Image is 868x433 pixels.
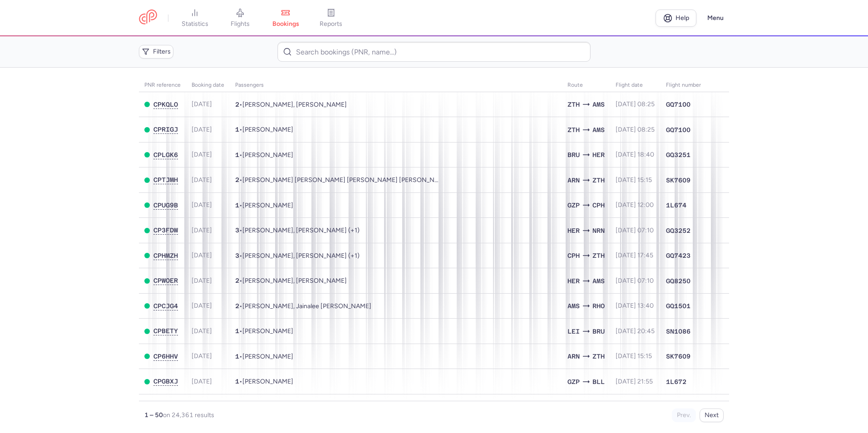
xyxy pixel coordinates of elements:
span: GQ7100 [666,125,690,134]
span: [DATE] [192,352,212,360]
span: Nesrin DALLOUL [242,378,293,385]
span: 1 [235,327,239,335]
a: statistics [172,8,217,28]
span: [DATE] 21:55 [616,378,653,385]
span: ARN [567,351,580,361]
span: [DATE] [192,277,212,285]
span: CPCJG4 [153,302,178,310]
span: LEI [567,326,580,336]
th: Route [562,79,610,92]
button: CP6HHV [153,353,178,360]
span: [DATE] 08:25 [616,100,655,108]
span: statistics [182,20,208,28]
span: [DATE] [192,378,212,385]
span: GQ3252 [666,226,690,235]
span: [DATE] [192,302,212,310]
span: CP3FDW [153,226,178,234]
span: 2 [235,101,239,108]
span: [DATE] [192,176,212,184]
span: [DATE] [192,100,212,108]
span: BRU [592,326,605,336]
th: Flight number [661,79,706,92]
span: [DATE] [192,226,212,234]
span: 3 [235,252,239,259]
span: GQ1501 [666,301,690,310]
a: CitizenPlane red outlined logo [139,10,157,26]
span: [DATE] 17:45 [616,251,653,259]
span: • [235,151,293,159]
span: • [235,277,347,285]
span: reports [320,20,342,28]
span: CPTJMH [153,176,178,183]
span: 2 [235,176,239,183]
strong: 1 – 50 [144,411,163,419]
span: [DATE] [192,327,212,335]
button: CPRIGJ [153,126,178,133]
button: Next [700,408,724,422]
button: CPWOER [153,277,178,285]
span: ARN [567,175,580,185]
span: [DATE] 07:10 [616,277,654,285]
span: • [235,252,360,260]
button: CPUG9B [153,202,178,209]
span: • [235,353,293,360]
span: [DATE] [192,201,212,209]
span: [DATE] 08:25 [616,126,655,133]
span: 1 [235,151,239,158]
span: 1L674 [666,201,686,210]
span: HER [567,226,580,236]
span: AMS [592,125,605,135]
span: ZTH [592,351,605,361]
span: CPUG9B [153,202,178,209]
span: SK7609 [666,352,690,361]
span: HER [567,276,580,286]
span: • [235,302,371,310]
span: GQ8250 [666,276,690,285]
button: Filters [139,45,173,59]
th: PNR reference [139,79,186,92]
span: CPHMZH [153,252,178,259]
button: CPLGK6 [153,151,178,159]
span: GQ7423 [666,251,690,260]
span: BRU [567,150,580,160]
span: • [235,176,439,184]
button: CP3FDW [153,226,178,234]
span: 1 [235,126,239,133]
span: AMS [592,99,605,109]
span: • [235,226,360,234]
span: [DATE] 18:40 [616,151,654,158]
button: CPKQLO [153,101,178,108]
span: CPRIGJ [153,126,178,133]
span: CPH [567,251,580,261]
span: • [235,101,347,108]
span: Toni NYGAARD [242,202,293,209]
span: 3 [235,226,239,234]
span: Filters [153,48,171,55]
span: [DATE] [192,151,212,158]
span: Georgios KAPONIS [242,353,293,360]
a: flights [217,8,263,28]
span: Stefan KAZINAKIS, Elias KAZINAKIS, Sophia KAZINAKIS [242,226,360,234]
span: • [235,202,293,209]
span: Charriela HUTCHINSON, Jainalee HUTCHINSON [242,302,371,310]
span: [DATE] [192,126,212,133]
span: ZTH [592,175,605,185]
span: 1 [235,378,239,385]
span: 1L672 [666,377,686,386]
span: GQ3251 [666,150,690,159]
button: CPTJMH [153,176,178,184]
span: Ivana PEETERS, Rens KOENRAAD [242,277,347,285]
span: AMS [592,276,605,286]
span: Anass BOUDOUNT [242,327,293,335]
span: NRN [592,226,605,236]
span: SN1086 [666,327,690,336]
span: SK7609 [666,176,690,185]
span: Help [676,15,689,21]
th: Booking date [186,79,230,92]
span: BLL [592,377,605,387]
th: Passengers [230,79,562,92]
